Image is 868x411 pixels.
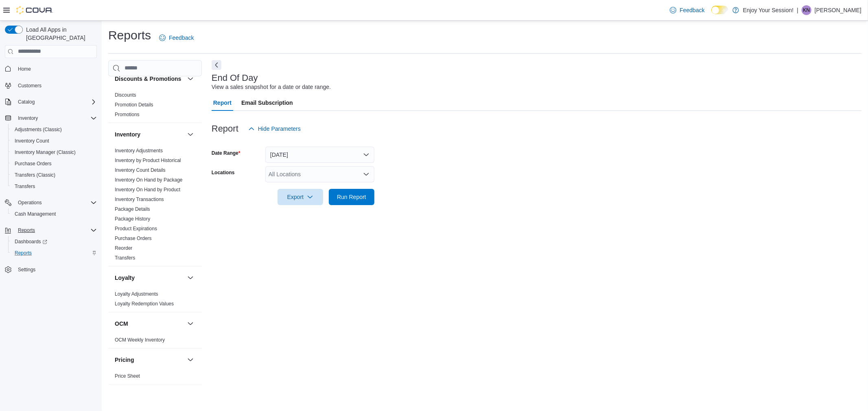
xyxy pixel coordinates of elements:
span: Reports [15,225,97,235]
span: Report [213,95,232,111]
span: Product Expirations [115,225,157,232]
button: Adjustments (Classic) [8,124,100,135]
nav: Complex example [5,60,97,297]
span: Loyalty Redemption Values [115,301,174,307]
button: [DATE] [265,147,374,163]
a: Purchase Orders [115,236,152,241]
span: Reports [11,248,97,258]
span: Catalog [18,99,35,105]
h3: Loyalty [115,274,135,282]
button: Loyalty [115,274,184,282]
span: Promotions [115,111,140,118]
button: Catalog [15,97,38,107]
button: Loyalty [186,273,195,283]
p: | [797,5,798,15]
a: Dashboards [11,237,50,247]
a: Reorder [115,245,132,251]
span: Dashboards [11,237,97,247]
a: Inventory Count [11,136,52,146]
h1: Reports [108,27,151,43]
span: Cash Management [11,209,97,219]
a: Transfers [115,255,135,261]
a: Promotion Details [115,102,153,108]
button: Inventory [186,130,195,139]
p: [PERSON_NAME] [815,5,861,15]
span: Run Report [337,193,366,201]
a: Feedback [667,2,708,18]
span: Inventory [15,113,97,123]
img: Cova [16,6,53,14]
button: OCM [186,319,195,329]
button: Transfers (Classic) [8,169,100,181]
span: Purchase Orders [11,159,97,169]
span: Transfers [15,183,35,190]
span: Operations [18,199,42,206]
span: KN [803,5,810,15]
a: Inventory On Hand by Package [115,177,183,183]
span: Inventory Count Details [115,167,166,173]
span: Customers [15,80,97,91]
button: Pricing [115,356,184,364]
a: Inventory Adjustments [115,148,163,154]
a: Adjustments (Classic) [11,125,65,134]
div: Inventory [108,146,202,266]
span: Home [15,64,97,74]
a: Cash Management [11,209,59,219]
label: Locations [212,169,235,176]
span: Inventory Manager (Classic) [15,149,76,156]
button: Settings [2,264,100,275]
button: Pricing [186,355,195,365]
span: Cash Management [15,211,56,217]
button: Transfers [8,181,100,192]
input: Dark Mode [711,6,728,14]
button: Discounts & Promotions [115,75,184,83]
a: Loyalty Redemption Values [115,301,174,307]
span: Reports [15,250,32,256]
div: Loyalty [108,289,202,312]
span: Transfers [115,255,135,261]
span: Purchase Orders [15,160,52,167]
span: Feedback [680,6,704,14]
span: Export [282,189,318,205]
button: Inventory Count [8,135,100,147]
span: Adjustments (Classic) [15,126,62,133]
a: Feedback [156,30,197,46]
button: Home [2,63,100,75]
div: Pricing [108,371,202,384]
button: OCM [115,320,184,328]
a: Inventory Count Details [115,167,166,173]
button: Inventory [2,112,100,124]
div: Kellei Nguyen [802,5,811,15]
a: Settings [15,265,39,275]
span: Purchase Orders [115,235,152,242]
span: Load All Apps in [GEOGRAPHIC_DATA] [23,26,97,42]
a: Reports [11,248,35,258]
span: Inventory Count [11,136,97,146]
p: Enjoy Your Session! [743,5,794,15]
a: Inventory Transactions [115,197,164,202]
span: Settings [15,264,97,275]
button: Run Report [329,189,374,205]
button: Inventory [115,130,184,138]
button: Discounts & Promotions [186,74,195,84]
span: Hide Parameters [258,125,301,133]
button: Operations [15,198,45,208]
h3: OCM [115,320,128,328]
a: Promotions [115,112,140,117]
a: Customers [15,81,45,91]
span: Inventory [18,115,38,121]
span: Inventory Count [15,138,49,144]
button: Inventory [15,113,41,123]
span: Inventory by Product Historical [115,157,181,164]
button: Open list of options [363,171,370,177]
button: Operations [2,197,100,208]
span: Package History [115,216,150,222]
span: Discounts [115,92,136,98]
a: Inventory by Product Historical [115,158,181,163]
h3: Inventory [115,130,140,138]
div: View a sales snapshot for a date or date range. [212,83,331,91]
span: Price Sheet [115,373,140,379]
button: Purchase Orders [8,158,100,169]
